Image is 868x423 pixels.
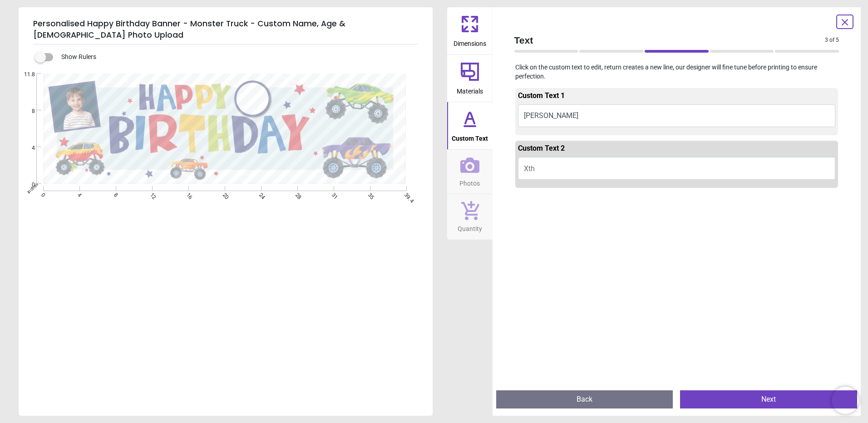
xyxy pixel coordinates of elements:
button: Back [496,390,673,408]
span: 4 [18,144,35,152]
p: Click on the custom text to edit, return creates a new line, our designer will fine tune before p... [507,63,847,81]
button: [PERSON_NAME] [518,104,836,127]
span: Materials [457,83,483,96]
span: Custom Text 1 [518,91,565,100]
span: Quantity [458,220,482,234]
button: Custom Text [447,102,493,149]
h5: Personalised Happy Birthday Banner - Monster Truck - Custom Name, Age & [DEMOGRAPHIC_DATA] Photo ... [33,15,418,44]
button: Materials [447,55,493,102]
span: 0 [18,181,35,189]
button: Xth [518,157,836,180]
span: Custom Text [452,130,488,143]
span: Photos [459,175,480,188]
span: 11.8 [18,71,35,79]
button: Photos [447,150,493,194]
span: Dimensions [454,35,486,49]
button: Quantity [447,194,493,240]
div: Show Rulers [40,52,433,63]
button: Dimensions [447,7,493,54]
button: Next [680,390,857,408]
span: Text [514,34,825,47]
span: 8 [18,108,35,115]
iframe: Brevo live chat [832,387,859,414]
span: Xth [524,164,535,173]
span: Custom Text 2 [518,144,565,152]
span: 3 of 5 [825,36,839,44]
